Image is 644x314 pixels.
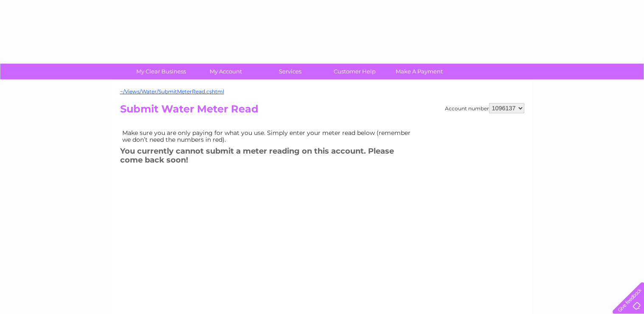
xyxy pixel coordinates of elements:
[384,64,454,79] a: Make A Payment
[126,64,196,79] a: My Clear Business
[120,145,417,168] h3: You currently cannot submit a meter reading on this account. Please come back soon!
[255,64,325,79] a: Services
[445,103,524,113] div: Account number
[120,103,524,119] h2: Submit Water Meter Read
[191,64,261,79] a: My Account
[120,88,224,95] a: ~/Views/Water/SubmitMeterRead.cshtml
[120,127,417,145] td: Make sure you are only paying for what you use. Simply enter your meter read below (remember we d...
[320,64,390,79] a: Customer Help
